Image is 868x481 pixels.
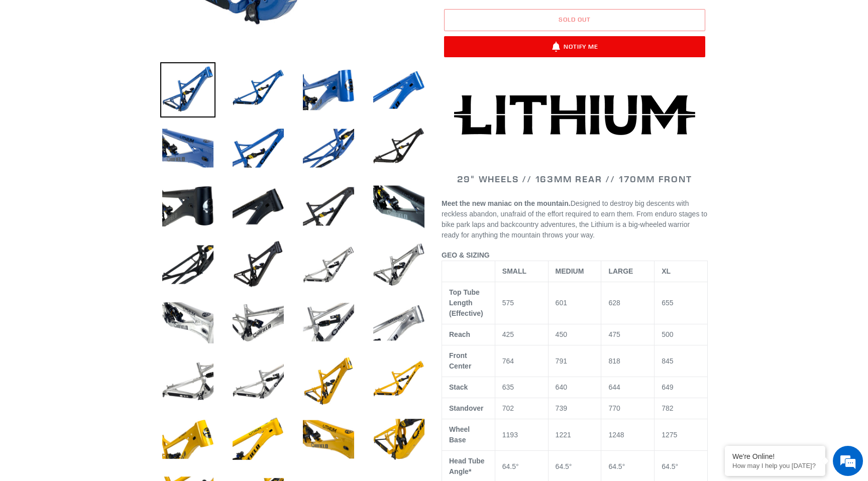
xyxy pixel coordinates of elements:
[301,62,356,117] img: Load image into Gallery viewer, LITHIUM - Frameset
[548,419,601,451] td: 1221
[495,377,548,398] td: 635
[371,62,426,117] img: Load image into Gallery viewer, LITHIUM - Frameset
[556,404,567,412] span: 739
[231,179,286,234] img: Load image into Gallery viewer, LITHIUM - Frameset
[160,353,215,409] img: Load image into Gallery viewer, LITHIUM - Frameset
[160,237,215,292] img: Load image into Gallery viewer, LITHIUM - Frameset
[548,282,601,324] td: 601
[444,9,705,31] button: Sold out
[231,295,286,350] img: Load image into Gallery viewer, LITHIUM - Frameset
[160,295,215,350] img: Load image into Gallery viewer, LITHIUM - Frameset
[301,295,356,350] img: Load image into Gallery viewer, LITHIUM - Frameset
[601,324,655,345] td: 475
[442,199,707,239] span: Designed to destroy big descents with reckless abandon, unafraid of the effort required to earn t...
[495,419,548,451] td: 1193
[67,56,184,69] div: Chat with us now
[449,404,483,412] span: Standover
[732,452,818,460] div: We're Online!
[655,282,708,324] td: 655
[495,398,548,419] td: 702
[444,36,705,57] button: Notify Me
[160,179,215,234] img: Load image into Gallery viewer, LITHIUM - Frameset
[371,353,426,409] img: Load image into Gallery viewer, LITHIUM - Frameset
[569,462,572,470] span: °
[454,95,695,135] img: Lithium-Logo_480x480.png
[655,345,708,377] td: 845
[495,282,548,324] td: 575
[371,179,426,234] img: Load image into Gallery viewer, LITHIUM - Frameset
[58,127,139,228] span: We're online!
[371,237,426,292] img: Load image into Gallery viewer, LITHIUM - Frameset
[601,345,655,377] td: 818
[601,419,655,451] td: 1248
[655,398,708,419] td: 782
[548,345,601,377] td: 791
[601,282,655,324] td: 628
[556,267,584,275] span: MEDIUM
[601,377,655,398] td: 644
[11,55,26,70] div: Navigation go back
[601,398,655,419] td: 770
[160,62,215,117] img: Load image into Gallery viewer, LITHIUM - Frameset
[371,295,426,350] img: Load image into Gallery viewer, LITHIUM - Frameset
[593,231,595,239] span: .
[675,462,678,470] span: °
[608,267,633,275] span: LARGE
[559,16,591,23] span: Sold out
[449,425,470,444] span: Wheel Base
[622,462,625,470] span: °
[449,330,470,338] span: Reach
[301,353,356,409] img: Load image into Gallery viewer, LITHIUM - Frameset
[160,121,215,176] img: Load image into Gallery viewer, LITHIUM - Frameset
[371,412,426,467] img: Load image into Gallery viewer, LITHIUM - Frameset
[442,251,490,259] span: GEO & SIZING
[231,237,286,292] img: Load image into Gallery viewer, LITHIUM - Frameset
[655,419,708,451] td: 1275
[548,324,601,345] td: 450
[449,457,485,475] span: Head Tube Angle*
[165,5,189,29] div: Minimize live chat window
[5,274,191,309] textarea: Type your message and hit 'Enter'
[301,237,356,292] img: Load image into Gallery viewer, LITHIUM - Frameset
[231,121,286,176] img: Load image into Gallery viewer, LITHIUM - Frameset
[548,377,601,398] td: 640
[662,267,671,275] span: XL
[732,462,818,469] p: How may I help you today?
[457,173,692,185] span: 29" WHEELS // 163mm REAR // 170mm FRONT
[502,267,526,275] span: SMALL
[231,412,286,467] img: Load image into Gallery viewer, LITHIUM - Frameset
[301,121,356,176] img: Load image into Gallery viewer, LITHIUM - Frameset
[442,210,707,239] span: From enduro stages to bike park laps and backcountry adventures, the Lithium is a big-wheeled war...
[371,121,426,176] img: Load image into Gallery viewer, LITHIUM - Frameset
[442,199,571,207] b: Meet the new maniac on the mountain.
[449,351,471,370] span: Front Center
[655,377,708,398] td: 649
[231,62,286,117] img: Load image into Gallery viewer, LITHIUM - Frameset
[495,324,548,345] td: 425
[495,345,548,377] td: 764
[655,324,708,345] td: 500
[231,353,286,409] img: Load image into Gallery viewer, LITHIUM - Frameset
[301,179,356,234] img: Load image into Gallery viewer, LITHIUM - Frameset
[449,288,483,317] span: Top Tube Length (Effective)
[32,50,57,75] img: d_696896380_company_1647369064580_696896380
[160,412,215,467] img: Load image into Gallery viewer, LITHIUM - Frameset
[449,383,468,391] span: Stack
[301,412,356,467] img: Load image into Gallery viewer, LITHIUM - Frameset
[516,462,519,470] span: °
